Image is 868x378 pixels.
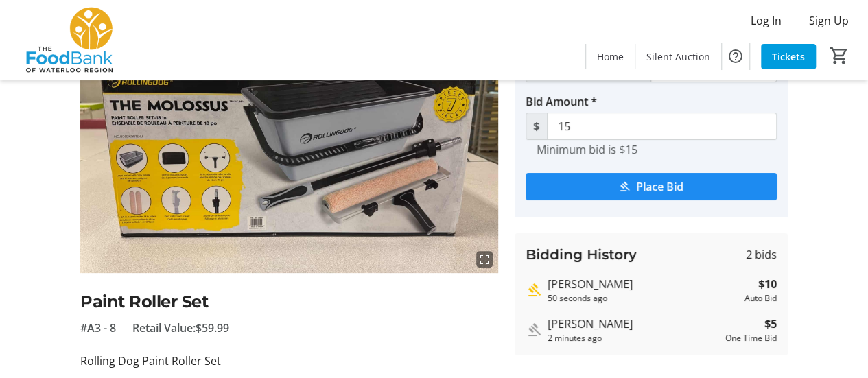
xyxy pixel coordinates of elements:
mat-icon: Highest bid [526,282,542,298]
div: [PERSON_NAME] [548,316,720,332]
span: 2 bids [746,246,777,263]
button: Log In [740,10,793,32]
img: Image [80,38,498,273]
strong: $5 [764,316,777,332]
span: Home [597,49,624,64]
div: 50 seconds ago [548,292,739,305]
span: $ [526,113,548,140]
button: Help [722,43,749,70]
span: Log In [751,12,782,29]
strong: $10 [758,276,777,292]
mat-icon: fullscreen [476,251,493,268]
div: One Time Bid [725,332,777,344]
span: #A3 - 8 [80,320,116,336]
a: Home [586,44,635,69]
button: Place Bid [526,173,777,200]
p: Rolling Dog Paint Roller Set [80,353,498,369]
a: Tickets [761,44,816,69]
h2: Paint Roller Set [80,290,498,314]
div: [PERSON_NAME] [548,276,739,292]
span: Sign Up [809,12,849,29]
button: Cart [827,43,852,68]
button: Sign Up [798,10,860,32]
mat-icon: Outbid [526,322,542,338]
span: Place Bid [636,178,683,195]
div: 2 minutes ago [548,332,720,344]
span: Tickets [772,49,805,64]
h3: Bidding History [526,244,637,265]
a: Silent Auction [635,44,721,69]
span: Silent Auction [646,49,710,64]
span: Retail Value: $59.99 [132,320,229,336]
img: The Food Bank of Waterloo Region's Logo [8,5,130,74]
label: Bid Amount * [526,93,597,110]
div: Auto Bid [744,292,777,305]
tr-hint: Minimum bid is $15 [537,143,637,156]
